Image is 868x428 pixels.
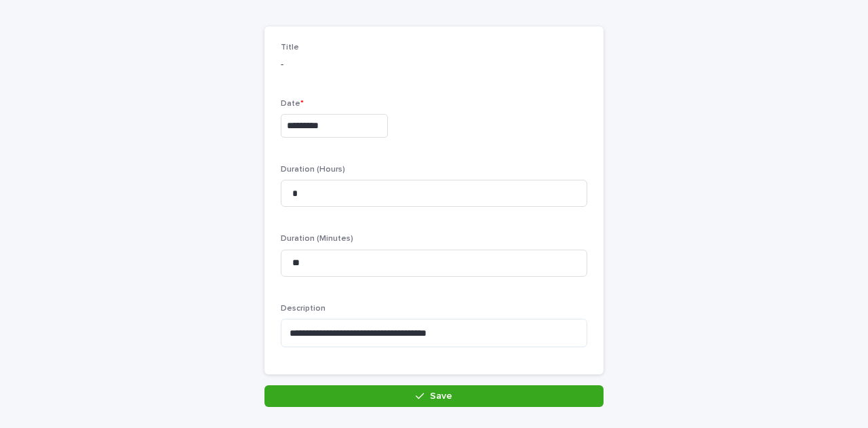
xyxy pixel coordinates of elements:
[281,43,299,52] span: Title
[281,58,587,72] p: -
[264,385,604,407] button: Save
[281,235,353,243] span: Duration (Minutes)
[281,305,325,313] span: Description
[281,166,345,174] span: Duration (Hours)
[281,100,304,108] span: Date
[430,391,452,401] span: Save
